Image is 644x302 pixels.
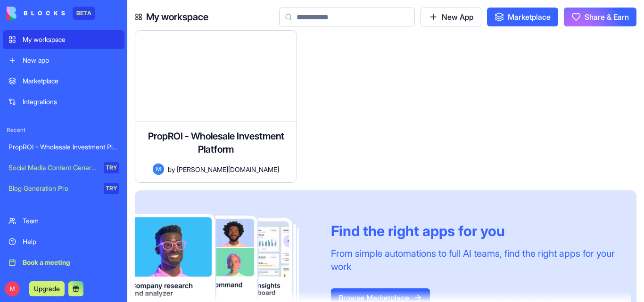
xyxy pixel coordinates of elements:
[5,281,20,296] span: M
[168,164,175,174] span: by
[564,8,636,26] button: Share & Earn
[23,216,119,226] div: Team
[3,138,124,156] a: PropROI - Wholesale Investment Platform
[331,247,621,273] div: From simple automations to full AI teams, find the right apps for your work
[104,162,119,173] div: TRY
[3,179,124,198] a: Blog Generation ProTRY
[3,51,124,70] a: New app
[177,164,279,174] span: [PERSON_NAME][DOMAIN_NAME]
[3,72,124,90] a: Marketplace
[135,30,297,183] a: PropROI - Wholesale Investment PlatformMby[PERSON_NAME][DOMAIN_NAME]
[7,7,95,20] a: BETA
[3,92,124,111] a: Integrations
[3,212,124,230] a: Team
[3,30,124,49] a: My workspace
[143,130,289,156] h4: PropROI - Wholesale Investment Platform
[3,232,124,251] a: Help
[421,8,481,26] a: New App
[585,11,629,23] span: Share & Earn
[104,183,119,194] div: TRY
[73,7,95,20] div: BETA
[487,8,558,26] a: Marketplace
[146,10,208,24] h4: My workspace
[29,284,65,293] a: Upgrade
[23,56,119,65] div: New app
[3,253,124,272] a: Book a meeting
[23,35,119,44] div: My workspace
[331,222,621,239] div: Find the right apps for you
[153,163,164,175] span: M
[8,163,97,172] div: Social Media Content Generator
[7,7,65,20] img: logo
[8,184,97,193] div: Blog Generation Pro
[23,258,119,267] div: Book a meeting
[23,97,119,106] div: Integrations
[23,76,119,86] div: Marketplace
[3,126,124,134] span: Recent
[29,281,65,296] button: Upgrade
[23,237,119,246] div: Help
[8,142,119,152] div: PropROI - Wholesale Investment Platform
[3,158,124,177] a: Social Media Content GeneratorTRY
